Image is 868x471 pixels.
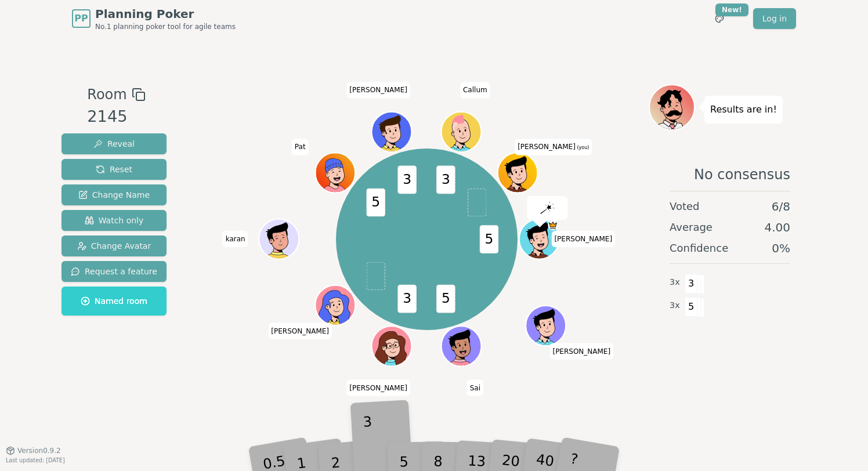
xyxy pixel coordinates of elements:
span: Last updated: [DATE] [6,457,65,463]
button: New! [709,8,730,29]
span: 5 [367,189,385,217]
span: Click to change your name [551,231,615,247]
span: 3 [398,285,417,313]
span: Room [87,84,126,105]
span: Change Avatar [77,240,151,252]
span: No.1 planning poker tool for agile teams [95,22,236,31]
button: Change Avatar [62,236,167,256]
span: Click to change your name [467,380,483,396]
span: Reveal [93,138,135,150]
span: Click to change your name [346,380,410,396]
span: Reset [96,164,132,175]
span: Click to change your name [515,139,592,155]
span: Click to change your name [223,231,248,247]
p: Results are in! [710,102,777,118]
span: 4.00 [764,219,790,236]
span: Click to change your name [346,82,410,99]
span: Click to change your name [460,82,490,99]
span: 3 x [670,276,680,289]
span: Mohamed is the host [548,220,558,230]
span: Planning Poker [95,6,236,22]
span: Confidence [670,240,728,256]
span: 3 [398,166,417,194]
button: Reveal [62,133,167,154]
span: Click to change your name [549,343,613,360]
span: (you) [576,146,589,151]
button: Request a feature [62,261,167,282]
span: 5 [437,285,455,313]
span: Click to change your name [292,139,309,155]
button: Version0.9.2 [6,446,61,455]
span: No consensus [694,165,790,184]
span: 6 / 8 [772,198,790,215]
span: PP [74,12,88,26]
span: 3 [437,166,455,194]
a: PPPlanning PokerNo.1 planning poker tool for agile teams [72,6,236,31]
span: Request a feature [71,266,157,277]
span: Average [670,219,713,236]
div: 2145 [87,105,145,129]
div: New! [715,3,748,16]
a: Log in [753,8,796,29]
button: Named room [62,287,167,316]
img: reveal [541,202,555,213]
span: 3 x [670,299,680,312]
button: Reset [62,159,167,180]
button: Change Name [62,184,167,205]
span: 5 [685,297,698,317]
span: 5 [480,225,498,253]
span: 3 [685,274,698,294]
span: Voted [670,198,700,215]
button: Click to change your avatar [499,154,537,192]
span: Click to change your name [268,323,332,339]
span: Watch only [85,215,144,226]
button: Watch only [62,210,167,231]
span: Version 0.9.2 [17,446,61,455]
span: 0 % [772,240,790,256]
span: Named room [81,295,147,307]
span: Change Name [78,189,150,201]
